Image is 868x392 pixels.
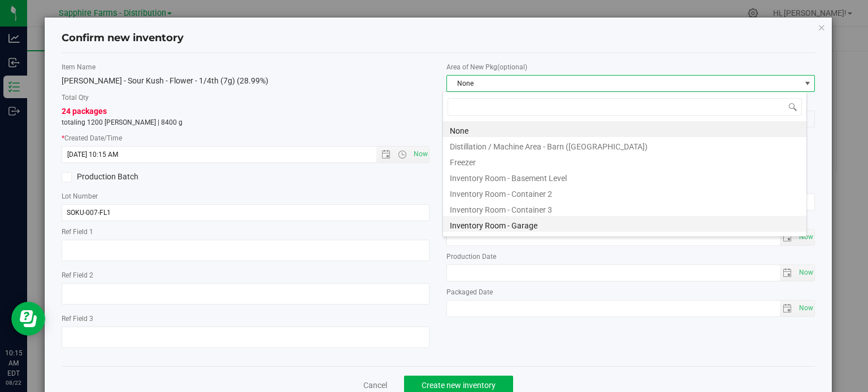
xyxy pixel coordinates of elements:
[62,107,107,116] span: 24 packages
[62,314,430,324] label: Ref Field 3
[62,31,184,46] h4: Confirm new inventory
[796,300,815,316] span: Set Current date
[796,301,814,316] span: select
[62,171,237,183] label: Production Batch
[497,63,527,71] span: (optional)
[447,76,800,91] span: None
[62,93,430,103] label: Total Qty
[376,150,396,159] span: Open the date view
[796,230,814,245] span: select
[446,287,815,297] label: Packaged Date
[393,150,412,159] span: Open the time view
[780,230,796,245] span: select
[780,301,796,316] span: select
[422,381,496,390] span: Create new inventory
[62,75,430,87] div: [PERSON_NAME] - Sour Kush - Flower - 1/4th (7g) (28.99%)
[62,191,430,201] label: Lot Number
[11,302,45,336] iframe: Resource center
[796,265,814,281] span: select
[62,227,430,237] label: Ref Field 1
[796,229,815,245] span: Set Current date
[62,133,430,143] label: Created Date/Time
[796,265,815,281] span: Set Current date
[363,380,387,391] a: Cancel
[780,265,796,281] span: select
[62,270,430,280] label: Ref Field 2
[62,117,430,127] p: totaling 1200 [PERSON_NAME] | 8400 g
[62,62,430,72] label: Item Name
[446,62,815,72] label: Area of New Pkg
[446,252,815,262] label: Production Date
[411,146,430,162] span: Set Current date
